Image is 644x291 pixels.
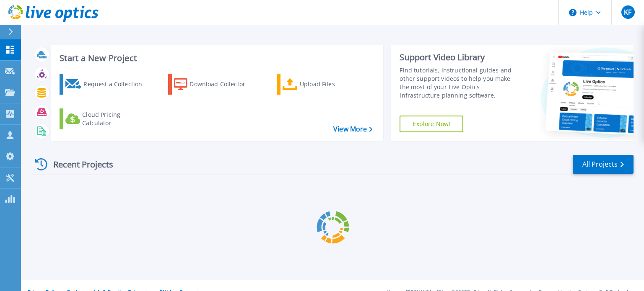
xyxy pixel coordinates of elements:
div: Cloud Pricing Calculator [82,111,149,127]
a: Explore Now! [400,116,463,132]
div: Support Video Library [400,52,521,63]
div: Request a Collection [83,76,151,93]
a: View More [333,125,372,133]
a: Request a Collection [60,74,153,95]
a: Download Collector [168,74,262,95]
a: Cloud Pricing Calculator [60,108,153,129]
a: Upload Files [277,74,370,95]
div: Download Collector [190,76,257,93]
span: KF [624,9,631,15]
div: Find tutorials, instructional guides and other support videos to help you make the most of your L... [400,66,521,100]
a: All Projects [573,155,634,174]
h3: Start a New Project [60,54,372,63]
div: Recent Projects [32,154,125,175]
div: Upload Files [300,76,367,93]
